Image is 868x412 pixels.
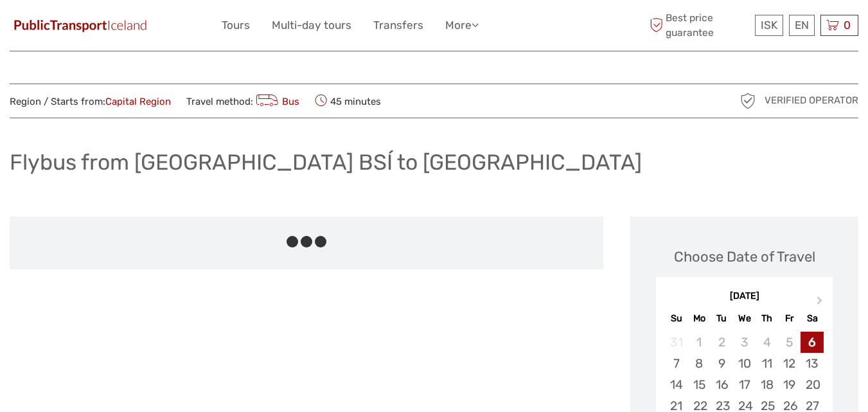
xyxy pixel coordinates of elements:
div: Not available Monday, September 1st, 2025 [688,332,711,353]
div: Sa [801,310,823,327]
div: Not available Wednesday, September 3rd, 2025 [733,332,756,353]
div: Choose Sunday, September 7th, 2025 [665,353,687,374]
div: Choose Monday, September 15th, 2025 [688,374,711,395]
a: Bus [253,96,299,107]
div: Choose Tuesday, September 16th, 2025 [711,374,733,395]
div: Mo [688,310,711,327]
button: Next Month [811,293,831,314]
div: Choose Sunday, September 14th, 2025 [665,374,687,395]
div: Not available Friday, September 5th, 2025 [778,332,801,353]
div: [DATE] [656,290,833,303]
div: Choose Monday, September 8th, 2025 [688,353,711,374]
div: Choose Friday, September 19th, 2025 [778,374,801,395]
div: Not available Thursday, September 4th, 2025 [756,332,778,353]
span: 45 minutes [315,92,381,110]
div: Th [756,310,778,327]
div: Choose Wednesday, September 17th, 2025 [733,374,756,395]
div: EN [789,15,815,36]
div: Tu [711,310,733,327]
img: 649-6460f36e-8799-4323-b450-83d04da7ab63_logo_small.jpg [10,16,151,35]
div: Choose Tuesday, September 9th, 2025 [711,353,733,374]
div: Choose Friday, September 12th, 2025 [778,353,801,374]
a: Transfers [373,16,423,35]
a: Tours [222,16,250,35]
span: 0 [842,19,853,31]
div: Fr [778,310,801,327]
a: More [445,16,479,35]
div: We [733,310,756,327]
div: Choose Saturday, September 13th, 2025 [801,353,823,374]
div: Choose Saturday, September 6th, 2025 [801,332,823,353]
h1: Flybus from [GEOGRAPHIC_DATA] BSÍ to [GEOGRAPHIC_DATA] [10,149,642,175]
span: Best price guarantee [646,11,752,39]
div: Not available Sunday, August 31st, 2025 [665,332,687,353]
div: Choose Wednesday, September 10th, 2025 [733,353,756,374]
a: Capital Region [105,96,171,107]
div: Choose Saturday, September 20th, 2025 [801,374,823,395]
img: verified_operator_grey_128.png [738,91,758,111]
span: Travel method: [186,92,299,110]
a: Multi-day tours [272,16,351,35]
span: Region / Starts from: [10,95,171,109]
div: Choose Date of Travel [674,247,815,267]
div: Not available Tuesday, September 2nd, 2025 [711,332,733,353]
span: Verified Operator [765,94,858,107]
div: Su [665,310,687,327]
div: Choose Thursday, September 11th, 2025 [756,353,778,374]
span: ISK [761,19,777,31]
div: Choose Thursday, September 18th, 2025 [756,374,778,395]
